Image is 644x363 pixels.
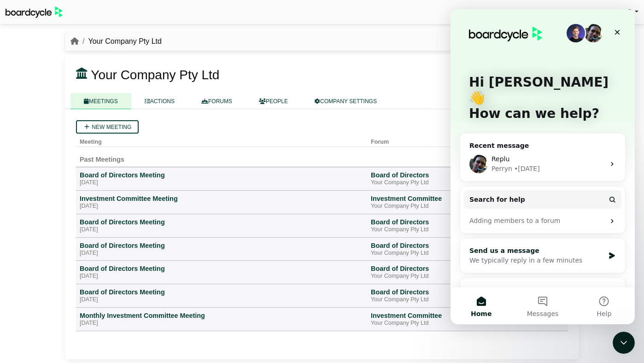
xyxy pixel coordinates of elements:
a: Investment Committee Your Company Pty Ltd [371,311,535,327]
a: Board of Directors Your Company Pty Ltd [371,288,535,304]
a: Monthly Investment Committee Meeting [DATE] [80,311,363,327]
span: Past Meetings [80,156,124,163]
a: ACTIONS [131,93,188,109]
a: Board of Directors Your Company Pty Ltd [371,241,535,257]
div: Your Company Pty Ltd [371,179,535,187]
div: Investment Committee Meeting [80,194,363,203]
img: BoardcycleBlackGreen-aaafeed430059cb809a45853b8cf6d952af9d84e6e89e1f1685b34bfd5cb7d64.svg [6,6,63,18]
div: Your Company Pty Ltd [371,250,535,257]
th: Meeting [76,134,367,147]
div: Your Company Pty Ltd [371,273,535,280]
a: PEOPLE [246,93,301,109]
th: Forum [367,134,539,147]
div: Investment Committee [371,194,535,203]
div: Board of Directors Meeting [80,288,363,296]
a: Board of Directors Meeting [DATE] [80,171,363,187]
div: Board of Directors [371,218,535,226]
div: Board of Directors Meeting [80,171,363,179]
div: Board of Directors [371,288,535,296]
nav: breadcrumb [70,35,162,47]
span: Your Company Pty Ltd [91,68,219,82]
div: [DATE] [80,296,363,304]
div: Board of Directors [371,264,535,273]
a: Board of Directors Your Company Pty Ltd [371,171,535,187]
div: [DATE] [80,320,363,327]
a: Board of Directors Meeting [DATE] [80,241,363,257]
div: [DATE] [80,179,363,187]
div: [DATE] [80,250,363,257]
div: Investment Committee [371,311,535,320]
a: Board of Directors Meeting [DATE] [80,264,363,280]
a: Board of Directors Your Company Pty Ltd [371,264,535,280]
div: Your Company Pty Ltd [371,203,535,210]
iframe: Intercom live chat [451,9,635,324]
a: FORUMS [188,93,246,109]
span: [PERSON_NAME] [570,8,631,16]
div: [DATE] [80,203,363,210]
div: Board of Directors [371,171,535,179]
a: MEETINGS [70,93,131,109]
div: Your Company Pty Ltd [371,320,535,327]
a: COMPANY SETTINGS [301,93,390,109]
div: Board of Directors [371,241,535,250]
div: Board of Directors Meeting [80,218,363,226]
a: Investment Committee Your Company Pty Ltd [371,194,535,210]
div: Your Company Pty Ltd [371,296,535,304]
a: Board of Directors Meeting [DATE] [80,288,363,304]
div: Board of Directors Meeting [80,264,363,273]
div: Monthly Investment Committee Meeting [80,311,363,320]
a: Board of Directors Meeting [DATE] [80,218,363,234]
div: Board of Directors Meeting [80,241,363,250]
div: [DATE] [80,273,363,280]
div: [DATE] [80,226,363,234]
a: [PERSON_NAME] [570,6,638,18]
a: Board of Directors Your Company Pty Ltd [371,218,535,234]
iframe: Intercom live chat [613,332,635,354]
div: Your Company Pty Ltd [371,226,535,234]
a: New meeting [76,120,139,134]
a: Investment Committee Meeting [DATE] [80,194,363,210]
li: Your Company Pty Ltd [79,35,162,47]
